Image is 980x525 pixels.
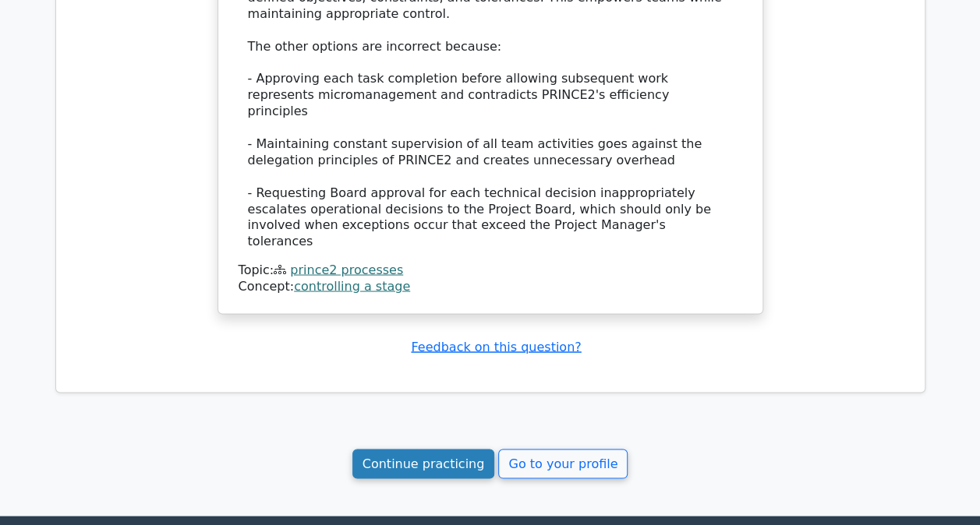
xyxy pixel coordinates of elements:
[352,449,495,478] a: Continue practicing
[239,278,742,294] div: Concept:
[294,278,410,293] a: controlling a stage
[411,339,581,354] a: Feedback on this question?
[290,262,403,277] a: prince2 processes
[498,449,628,478] a: Go to your profile
[239,262,742,278] div: Topic:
